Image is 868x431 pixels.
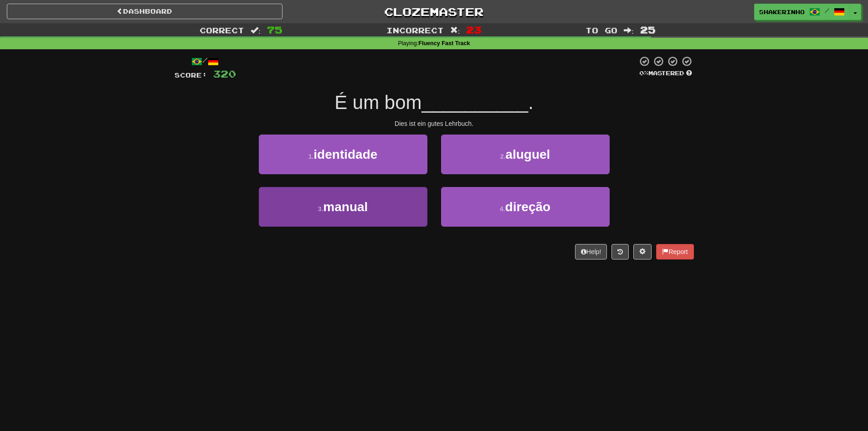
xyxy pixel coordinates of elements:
[422,92,529,113] span: __________
[386,26,444,35] span: Incorrect
[575,244,607,260] button: Help!
[251,26,261,34] span: :
[441,187,610,227] button: 4.direção
[267,24,282,35] span: 75
[639,69,648,77] span: 0 %
[505,200,551,214] span: direção
[825,7,829,14] span: /
[318,205,324,213] small: 3 .
[441,135,610,174] button: 2.aluguel
[611,244,629,260] button: Round history (alt+y)
[640,24,656,35] span: 25
[624,26,634,34] span: :
[500,153,506,160] small: 2 .
[500,205,505,213] small: 4 .
[7,4,282,19] a: Dashboard
[334,92,421,113] span: É um bom
[323,200,368,214] span: manual
[528,92,534,113] span: .
[175,119,694,128] div: Dies ist ein gutes Lehrbuch.
[175,71,207,79] span: Score:
[754,4,850,20] a: shakerinho /
[200,26,244,35] span: Correct
[259,135,427,174] button: 1.identidade
[656,244,693,260] button: Report
[418,40,470,47] strong: Fluency Fast Track
[637,69,694,78] div: Mastered
[175,56,236,67] div: /
[259,187,427,227] button: 3.manual
[759,8,805,16] span: shakerinho
[213,68,236,79] span: 320
[308,153,314,160] small: 1 .
[313,147,377,161] span: identidade
[466,24,482,35] span: 23
[505,147,550,161] span: aluguel
[586,26,617,35] span: To go
[450,26,460,34] span: :
[296,4,572,20] a: Clozemaster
